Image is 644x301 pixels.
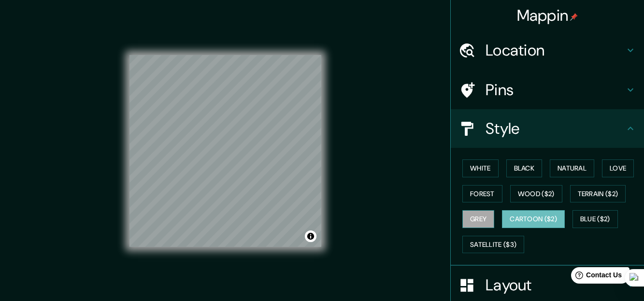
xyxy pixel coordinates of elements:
[462,185,502,203] button: Forest
[572,210,618,228] button: Blue ($2)
[506,159,543,177] button: Black
[451,71,644,109] div: Pins
[462,236,524,254] button: Satellite ($3)
[486,41,625,60] h4: Location
[486,275,625,295] h4: Layout
[451,109,644,148] div: Style
[550,159,594,177] button: Natural
[502,210,565,228] button: Cartoon ($2)
[602,159,634,177] button: Love
[486,80,625,100] h4: Pins
[486,119,625,138] h4: Style
[570,13,578,21] img: pin-icon.png
[462,210,494,228] button: Grey
[129,55,321,247] canvas: Map
[462,159,499,177] button: White
[517,6,578,25] h4: Mappin
[451,31,644,70] div: Location
[510,185,562,203] button: Wood ($2)
[570,185,626,203] button: Terrain ($2)
[558,263,633,290] iframe: Help widget launcher
[305,230,316,242] button: Toggle attribution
